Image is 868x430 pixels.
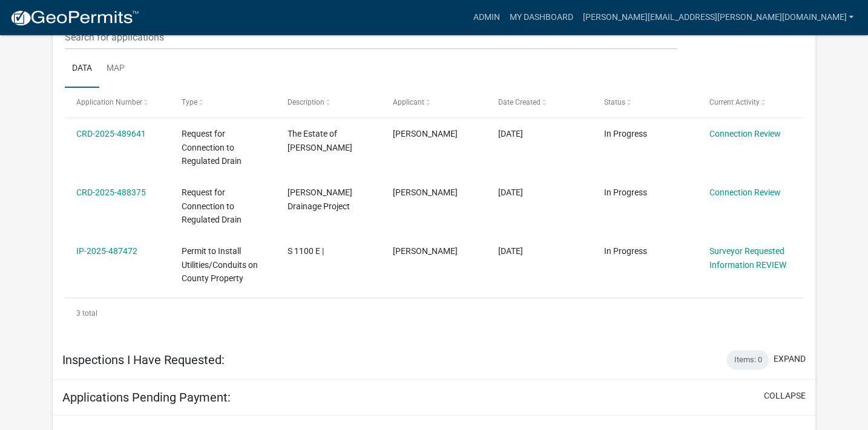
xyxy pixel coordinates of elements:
[76,98,142,106] span: Application Number
[774,353,806,365] button: expand
[709,246,786,270] a: Surveyor Requested Information REVIEW
[393,246,458,256] span: Justin Suhre
[182,98,197,106] span: Type
[76,129,146,138] a: CRD-2025-489641
[498,187,523,197] span: 10/06/2025
[577,6,858,29] a: [PERSON_NAME][EMAIL_ADDRESS][PERSON_NAME][DOMAIN_NAME]
[275,88,381,117] datatable-header-cell: Description
[76,187,146,197] a: CRD-2025-488375
[393,129,458,138] span: Kayla Endsley
[498,98,541,106] span: Date Created
[709,129,781,138] a: Connection Review
[603,187,646,197] span: In Progress
[393,187,458,197] span: Erick Miller
[468,6,504,29] a: Admin
[65,25,677,50] input: Search for applications
[393,98,424,106] span: Applicant
[65,298,804,328] div: 3 total
[182,129,242,166] span: Request for Connection to Regulated Drain
[592,88,697,117] datatable-header-cell: Status
[62,353,225,367] h5: Inspections I Have Requested:
[381,88,487,117] datatable-header-cell: Applicant
[498,246,523,256] span: 10/03/2025
[65,50,99,88] a: Data
[287,187,352,211] span: Erick Miller Drainage Project
[697,88,803,117] datatable-header-cell: Current Activity
[287,246,323,256] span: S 1100 E |
[603,246,646,256] span: In Progress
[498,129,523,138] span: 10/08/2025
[726,350,769,370] div: Items: 0
[182,246,258,284] span: Permit to Install Utilities/Conduits on County Property
[65,88,170,117] datatable-header-cell: Application Number
[603,98,625,106] span: Status
[764,389,806,402] button: collapse
[487,88,592,117] datatable-header-cell: Date Created
[76,246,137,256] a: IP-2025-487472
[603,129,646,138] span: In Progress
[709,98,760,106] span: Current Activity
[99,50,132,88] a: Map
[170,88,275,117] datatable-header-cell: Type
[287,129,352,152] span: The Estate of Mary Lou Rich
[182,187,242,225] span: Request for Connection to Regulated Drain
[62,390,231,405] h5: Applications Pending Payment:
[504,6,577,29] a: My Dashboard
[709,187,781,197] a: Connection Review
[287,98,324,106] span: Description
